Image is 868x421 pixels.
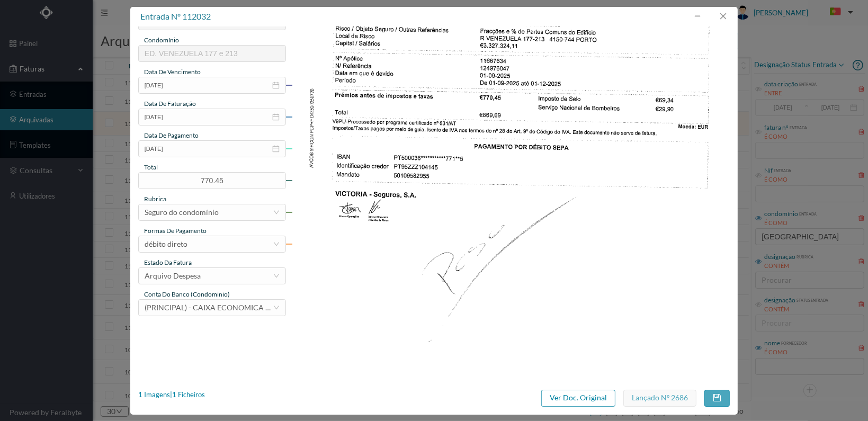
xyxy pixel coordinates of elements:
i: icon: down [273,273,280,279]
span: estado da fatura [144,258,192,266]
i: icon: down [273,241,280,247]
button: PT [821,4,857,21]
span: total [144,163,158,171]
div: débito direto [145,236,187,252]
span: data de vencimento [144,68,201,76]
button: Lançado nº 2686 [623,390,696,407]
span: condomínio [144,36,179,44]
span: entrada nº 112032 [140,11,211,21]
i: icon: calendar [272,113,280,121]
span: data de faturação [144,100,196,108]
i: icon: down [273,209,280,216]
div: Seguro do condomínio [145,204,219,220]
div: Arquivo Despesa [145,268,201,284]
i: icon: down [273,304,280,311]
span: Formas de Pagamento [144,227,207,235]
i: icon: calendar [272,82,280,89]
i: icon: calendar [272,145,280,153]
button: Ver Doc. Original [541,390,615,407]
span: rubrica [144,195,166,203]
span: data de pagamento [144,131,199,139]
div: 1 Imagens | 1 Ficheiros [138,390,205,400]
span: conta do banco (condominio) [144,290,230,298]
span: (PRINCIPAL) - CAIXA ECONOMICA MONTEPIO GERAL ([FINANCIAL_ID]) [145,303,391,312]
